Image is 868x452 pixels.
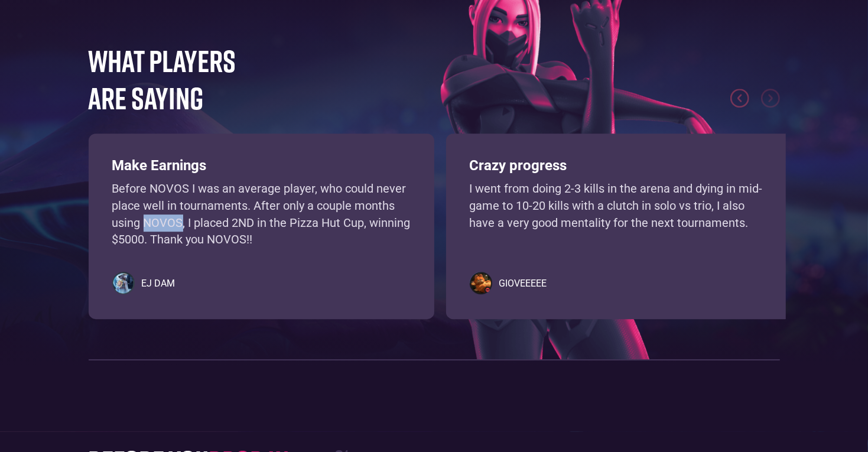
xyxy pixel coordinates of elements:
[470,157,768,174] h3: Crazy progress
[446,134,792,311] div: 2 of 4
[112,180,411,248] p: Before NOVOS I was an average player, who could never place well in tournaments. After only a cou...
[112,157,411,174] h3: Make Earnings
[142,278,175,290] h5: EJ DAM
[470,180,768,248] p: I went from doing 2-3 kills in the arena and dying in mid-game to 10-20 kills with a clutch in so...
[89,134,780,311] div: carousel
[761,89,780,108] div: next slide
[89,42,266,116] h4: WHAT PLAYERS ARE SAYING
[499,278,547,290] h5: GIOVEEEEE
[730,89,749,108] div: previous slide
[89,134,434,311] div: 1 of 4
